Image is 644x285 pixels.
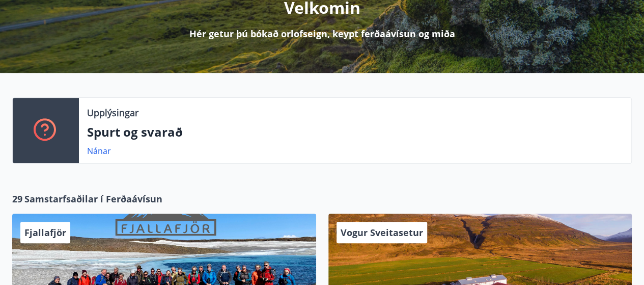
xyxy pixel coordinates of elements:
[87,123,623,141] p: Spurt og svarað
[341,226,423,239] span: Vogur Sveitasetur
[12,192,22,205] span: 29
[24,226,66,239] span: Fjallafjör
[189,27,455,40] p: Hér getur þú bókað orlofseign, keypt ferðaávísun og miða
[87,145,111,157] a: Nánar
[87,106,138,119] p: Upplýsingar
[24,192,162,205] span: Samstarfsaðilar í Ferðaávísun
